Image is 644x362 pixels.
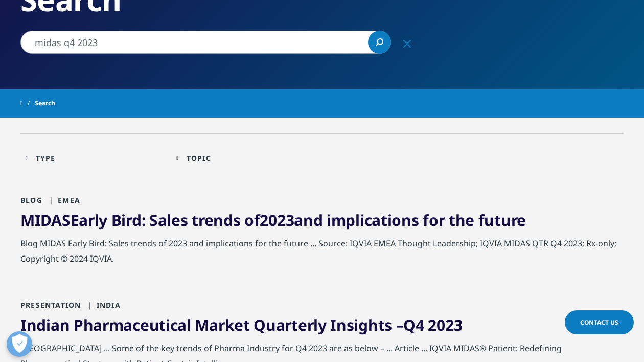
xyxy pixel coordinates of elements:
[376,38,383,46] svg: Search
[187,153,211,163] div: Topic facet.
[20,31,391,54] input: Search
[368,31,391,54] a: Search
[45,195,80,205] span: EMEA
[20,314,462,335] a: Indian Pharmaceutical Market Quarterly Insights –Q4 2023
[20,300,81,310] span: Presentation
[7,331,32,357] button: Open Preferences
[20,195,42,205] span: Blog
[84,300,121,310] span: India
[20,209,71,230] span: MIDAS
[260,209,294,230] span: 2023
[395,31,419,55] div: Clear
[20,236,624,271] div: Blog MIDAS Early Bird: Sales trends of 2023 and implications for the future ... Source: IQVIA EME...
[428,314,462,335] span: 2023
[403,314,424,335] span: Q4
[36,153,56,163] div: Type facet.
[580,318,618,327] span: Contact Us
[565,310,634,334] a: Contact Us
[20,209,526,230] a: MIDASEarly Bird: Sales trends of2023and implications for the future
[403,40,411,48] svg: Clear
[35,94,55,113] span: Search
